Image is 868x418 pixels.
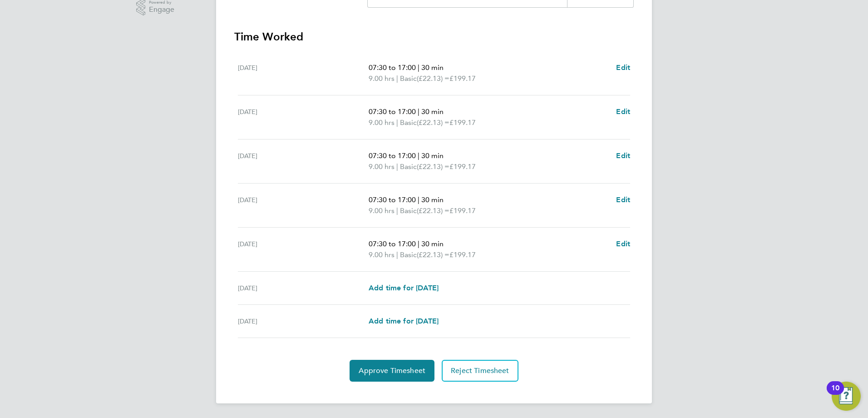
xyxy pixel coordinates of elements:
span: £199.17 [449,206,476,215]
span: 30 min [421,239,444,248]
span: (£22.13) = [417,162,449,171]
span: Reject Timesheet [451,366,509,375]
span: £199.17 [449,118,476,127]
a: Edit [616,239,630,249]
button: Approve Timesheet [350,360,434,382]
a: Edit [616,106,630,117]
span: | [418,239,419,248]
div: [DATE] [238,62,369,84]
a: Edit [616,150,630,161]
a: Edit [616,194,630,205]
span: 30 min [421,63,444,72]
div: [DATE] [238,283,369,294]
span: 9.00 hrs [369,250,395,259]
span: Basic [400,117,417,128]
span: 07:30 to 17:00 [369,195,416,204]
a: Add time for [DATE] [369,316,439,327]
span: Basic [400,73,417,84]
span: 07:30 to 17:00 [369,151,416,160]
span: Engage [149,6,174,14]
span: (£22.13) = [417,206,449,215]
div: [DATE] [238,106,369,128]
span: 9.00 hrs [369,206,395,215]
span: 9.00 hrs [369,74,395,83]
a: Edit [616,62,630,73]
span: | [396,74,398,83]
span: Edit [616,195,630,204]
button: Reject Timesheet [442,360,518,382]
span: Edit [616,239,630,248]
span: Basic [400,205,417,216]
span: | [396,206,398,215]
span: Add time for [DATE] [369,284,439,292]
div: 10 [831,388,839,400]
span: Edit [616,63,630,72]
span: | [396,162,398,171]
button: Open Resource Center, 10 new notifications [832,382,861,411]
span: Basic [400,161,417,172]
a: Add time for [DATE] [369,283,439,294]
span: £199.17 [449,250,476,259]
span: 07:30 to 17:00 [369,107,416,116]
span: 07:30 to 17:00 [369,63,416,72]
span: 9.00 hrs [369,118,395,127]
span: £199.17 [449,74,476,83]
span: Edit [616,151,630,160]
span: | [418,107,419,116]
span: | [418,151,419,160]
span: | [418,63,419,72]
span: Add time for [DATE] [369,317,439,325]
span: Edit [616,107,630,116]
span: | [418,195,419,204]
span: 9.00 hrs [369,162,395,171]
span: (£22.13) = [417,118,449,127]
div: [DATE] [238,316,369,327]
span: (£22.13) = [417,250,449,259]
span: | [396,250,398,259]
span: Approve Timesheet [359,366,425,375]
span: (£22.13) = [417,74,449,83]
span: 30 min [421,151,444,160]
span: 07:30 to 17:00 [369,239,416,248]
span: | [396,118,398,127]
span: 30 min [421,107,444,116]
span: 30 min [421,195,444,204]
span: £199.17 [449,162,476,171]
div: [DATE] [238,239,369,260]
div: [DATE] [238,194,369,216]
h3: Time Worked [234,30,634,44]
span: Basic [400,249,417,260]
div: [DATE] [238,150,369,172]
